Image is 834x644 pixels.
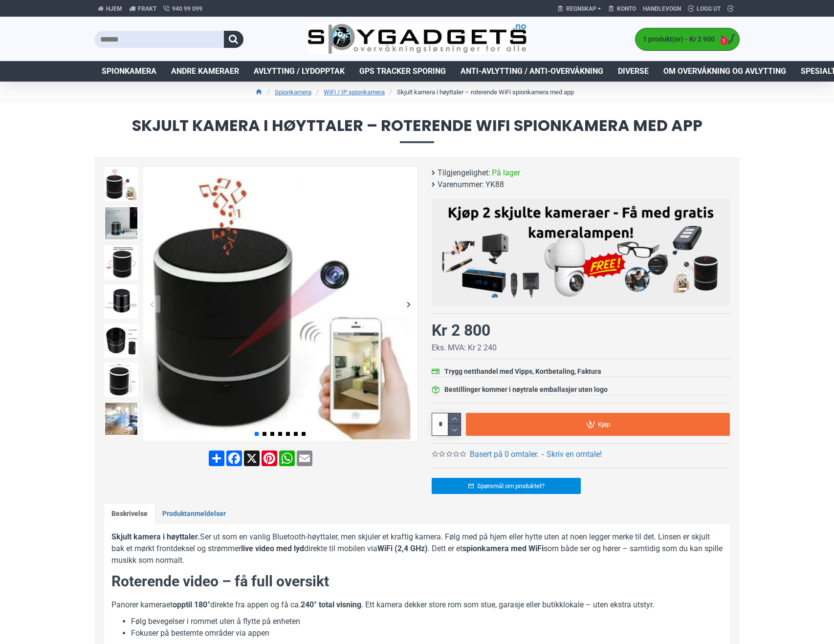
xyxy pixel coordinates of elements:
[106,4,122,13] span: Hjem
[171,65,239,77] span: Andre kameraer
[462,544,544,553] strong: spionkamera med WiFi
[270,432,274,436] span: Go to slide 3
[438,167,490,179] b: Tilgjengelighet:
[359,65,446,77] span: GPS Tracker Sporing
[617,4,636,13] span: Konto
[294,432,298,436] span: Go to slide 6
[400,296,417,313] div: Next slide
[254,65,345,77] span: Avlytting / Lydopptak
[143,167,417,441] img: 180 grader roterende skjult WiFi kamera i høyttaler - SpyGadgets.no
[143,296,160,313] div: Previous slide
[547,449,602,460] a: Skriv en omtale!
[104,402,138,436] img: 180 grader roterende skjult WiFi kamera i høyttaler - SpyGadgets.no
[261,451,278,466] a: Pinterest
[155,504,233,524] a: Produktanmeldelser
[208,451,225,466] a: Share
[278,451,296,466] a: WhatsApp
[461,65,603,77] span: Anti-avlytting / Anti-overvåkning
[104,245,138,279] img: 180 grader roterende skjult WiFi kamera i høyttaler - SpyGadgets.no
[164,61,246,82] a: Andre kameraer
[104,363,138,397] img: 180 grader roterende skjult WiFi kamera i høyttaler - SpyGadgets.no
[636,34,717,44] span: 1 produkt(er) - Kr 2 900
[453,61,611,82] a: Anti-avlytting / Anti-overvåkning
[639,1,684,17] a: Handlevogn
[377,544,428,553] strong: WiFi (2,4 GHz)
[643,4,681,13] span: Handlevogn
[302,432,306,436] span: Go to slide 7
[554,0,605,17] a: Regnskap
[104,323,138,358] img: 180 grader roterende skjult WiFi kamera i høyttaler - SpyGadgets.no
[246,61,352,82] a: Avlytting / Lydopptak
[104,206,138,240] img: 180 grader roterende skjult WiFi kamera i høyttaler - SpyGadgets.no
[444,366,601,377] div: Trygg netthandel med Vipps, Kortbetaling, Faktura
[605,1,639,17] a: Konto
[432,319,490,342] div: Kr 2 800
[104,504,155,524] a: Beskrivelse
[286,432,290,436] span: Go to slide 5
[138,4,156,13] span: Frakt
[598,421,610,428] span: Kjøp
[111,599,723,611] p: Panorer kameraet direkte fra appen og få ca. . Ett kamera dekker store rom som stue, garasje elle...
[173,600,210,609] strong: opptil 180°
[444,385,608,395] div: Bestillinger kommer i nøytrale emballasjer uten logo
[104,167,138,201] img: 180 grader roterende skjult WiFi kamera i høyttaler - SpyGadgets.no
[94,118,740,143] span: Skjult kamera i høyttaler – roterende WiFi spionkamera med app
[243,451,261,466] a: X
[492,167,520,179] span: På lager
[278,432,282,436] span: Go to slide 4
[432,478,581,494] a: Spørsmål om produktet?
[241,544,304,553] strong: live video med lyd
[102,65,156,77] span: Spionkamera
[301,600,361,609] strong: 240° total visning
[636,28,739,50] a: 1 produkt(er) - Kr 2 900 1
[111,532,200,541] strong: Skjult kamera i høyttaler.
[439,204,723,298] img: Kjøp 2 skjulte kameraer – Få med gratis kameralampe!
[485,179,504,191] span: YK88
[275,87,311,97] a: Spionkamera
[172,4,202,13] span: 940 99 099
[324,87,385,97] a: WiFi / IP spionkamera
[111,571,723,592] h2: Roterende video – få full oversikt
[263,432,266,436] span: Go to slide 2
[131,616,723,627] li: Følg bevegelser i rommet uten å flytte på enheten
[684,1,724,17] a: Logg ut
[225,451,243,466] a: Facebook
[720,37,728,45] span: 1
[255,432,259,436] span: Go to slide 1
[94,61,164,82] a: Spionkamera
[131,627,723,639] li: Fokuser på bestemte områder via appen
[566,4,596,13] span: Regnskap
[104,284,138,319] img: 180 grader roterende skjult WiFi kamera i høyttaler - SpyGadgets.no
[352,61,453,82] a: GPS Tracker Sporing
[296,451,313,466] a: Email
[470,449,539,460] a: Basert på 0 omtaler.
[307,23,527,55] img: SpyGadgets.no
[542,450,544,459] b: -
[697,4,721,13] span: Logg ut
[111,531,723,566] p: Ser ut som en vanlig Bluetooth-høyttaler, men skjuler et kraftig kamera. Følg med på hjem eller h...
[438,179,484,191] b: Varenummer:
